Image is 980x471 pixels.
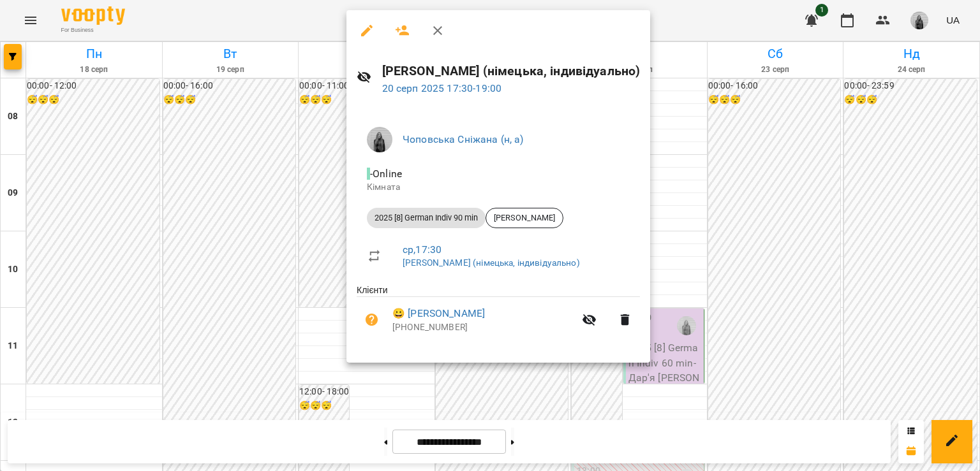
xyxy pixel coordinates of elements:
[486,208,563,228] div: [PERSON_NAME]
[367,168,405,180] span: - Online
[382,82,502,94] a: 20 серп 2025 17:30-19:00
[403,133,524,145] a: Чоповська Сніжана (н, а)
[357,284,640,347] ul: Клієнти
[403,257,580,268] a: [PERSON_NAME] (німецька, індивідуально)
[367,127,392,152] img: 465148d13846e22f7566a09ee851606a.jpeg
[367,212,486,224] span: 2025 [8] German Indiv 90 min
[357,305,387,335] button: Візит ще не сплачено. Додати оплату?
[382,61,641,81] h6: [PERSON_NAME] (німецька, індивідуально)
[392,321,574,334] p: [PHONE_NUMBER]
[392,306,485,321] a: 😀 [PERSON_NAME]
[403,243,442,256] a: ср , 17:30
[486,212,563,224] span: [PERSON_NAME]
[367,181,630,194] p: Кімната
